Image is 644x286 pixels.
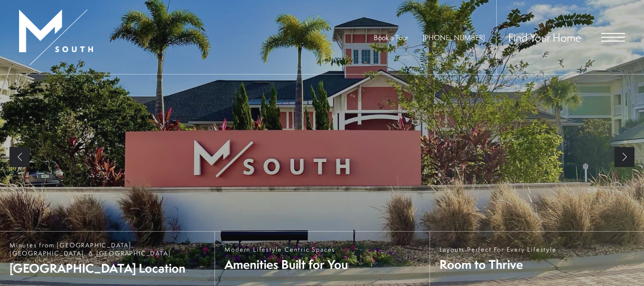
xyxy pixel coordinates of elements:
a: Call Us at 813-570-8014 [423,32,485,42]
span: [PHONE_NUMBER] [423,32,485,42]
a: Layouts Perfect For Every Lifestyle [429,232,644,286]
a: Book a Tour [374,32,409,42]
span: Layouts Perfect For Every Lifestyle [440,245,557,254]
img: MSouth [19,10,93,65]
span: Amenities Built for You [225,256,348,273]
span: Modern Lifestyle Centric Spaces [225,245,348,254]
button: Open Menu [601,33,625,42]
a: Previous [10,147,30,167]
span: Minutes from [GEOGRAPHIC_DATA], [GEOGRAPHIC_DATA], & [GEOGRAPHIC_DATA] [10,241,205,257]
a: Modern Lifestyle Centric Spaces [215,232,429,286]
span: [GEOGRAPHIC_DATA] Location [10,260,205,276]
a: Find Your Home [508,30,581,45]
a: Next [614,147,634,167]
span: Room to Thrive [440,256,557,273]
